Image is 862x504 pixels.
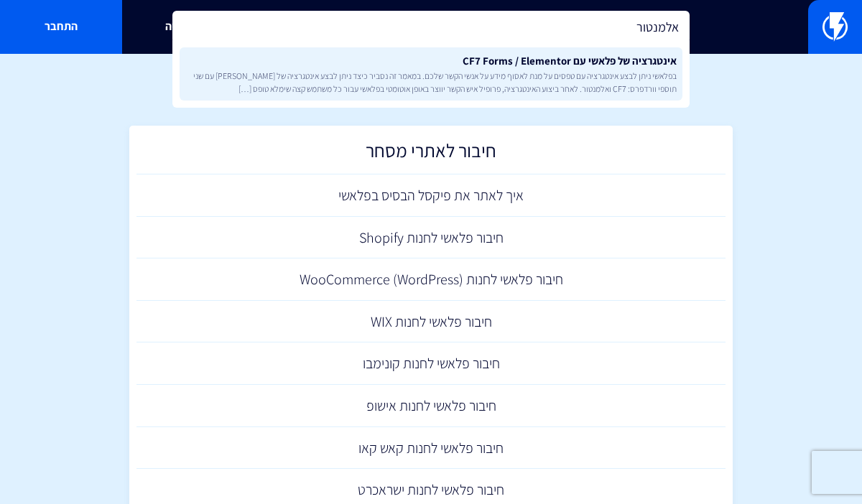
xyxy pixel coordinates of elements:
a: חיבור פלאשי לחנות (WooCommerce (WordPress [136,258,726,301]
a: אינטגרציה של פלאשי עם CF7 Forms / Elementorבפלאשי ניתן לבצע אינטגרציה עם טפסים על מנת לאסוף מידע ... [180,47,682,101]
span: בפלאשי ניתן לבצע אינטגרציה עם טפסים על מנת לאסוף מידע על אנשי הקשר שלכם. במאמר זה נסביר כיצד ניתן... [185,70,677,94]
a: חיבור פלאשי לחנות Shopify [136,217,726,259]
a: חיבור פלאשי לחנות קאש קאו [136,427,726,470]
a: חיבור פלאשי לחנות WIX [136,301,726,343]
a: איך לאתר את פיקסל הבסיס בפלאשי [136,174,726,217]
a: חיבור לאתרי מסחר [136,133,726,175]
a: חיבור פלאשי לחנות אישופ [136,385,726,427]
h2: חיבור לאתרי מסחר [144,140,718,168]
input: חיפוש מהיר... [172,11,690,44]
a: חיבור פלאשי לחנות קונימבו [136,342,726,385]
